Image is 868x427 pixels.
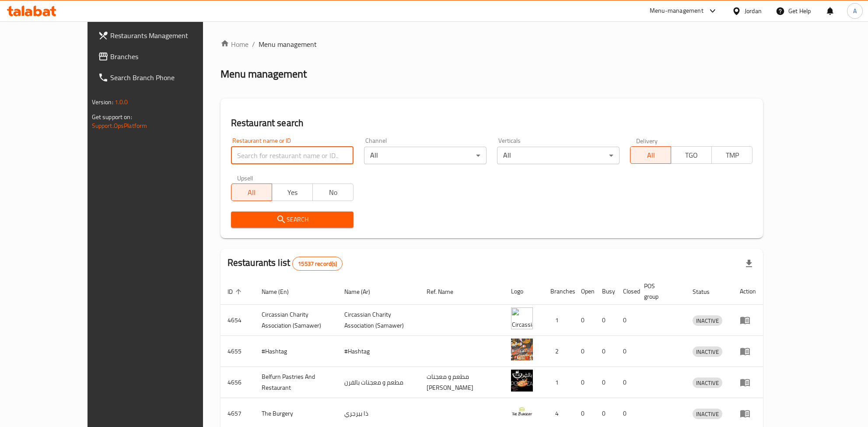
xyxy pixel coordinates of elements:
th: Open [574,278,595,305]
td: 1 [543,305,574,336]
img: The Burgery [511,401,533,423]
span: 1.0.0 [115,96,128,108]
td: مطعم و معجنات بالفرن [337,367,420,398]
td: 0 [574,305,595,336]
div: All [364,147,486,164]
td: 0 [595,305,616,336]
td: 0 [595,367,616,398]
input: Search for restaurant name or ID.. [231,147,353,164]
span: All [634,149,668,162]
th: Closed [616,278,637,305]
span: Status [693,286,721,297]
button: No [312,184,353,201]
span: All [235,186,269,199]
a: Branches [91,46,232,67]
button: All [231,184,272,201]
div: Menu [740,377,756,388]
div: Menu [740,408,756,419]
span: INACTIVE [693,378,722,388]
div: Menu [740,315,756,325]
div: INACTIVE [693,315,722,326]
span: INACTIVE [693,347,722,357]
span: Name (Ar) [344,286,381,297]
span: Restaurants Management [110,30,225,41]
li: / [252,39,255,49]
span: Yes [276,186,309,199]
h2: Restaurant search [231,116,753,130]
td: 4654 [220,305,255,336]
span: No [316,186,350,199]
nav: breadcrumb [220,39,763,49]
th: Action [733,278,763,305]
img: #Hashtag [511,339,533,360]
td: 0 [616,367,637,398]
div: Jordan [745,6,762,16]
span: Get support on: [92,111,132,123]
span: TGO [675,149,708,162]
td: 0 [616,336,637,367]
button: All [630,146,671,164]
div: Menu-management [650,6,703,16]
label: Upsell [237,175,253,181]
td: ​Circassian ​Charity ​Association​ (Samawer) [337,305,420,336]
th: Logo [504,278,543,305]
a: Search Branch Phone [91,67,232,88]
span: INACTIVE [693,409,722,419]
span: POS group [644,281,675,302]
a: Restaurants Management [91,25,232,46]
td: 1 [543,367,574,398]
button: TGO [671,146,712,164]
button: Search [231,212,353,228]
th: Busy [595,278,616,305]
td: 0 [616,305,637,336]
span: 15537 record(s) [293,260,342,268]
span: A [853,6,857,16]
button: TMP [711,146,752,164]
td: Belfurn Pastries And Restaurant [255,367,337,398]
a: Home [220,39,248,49]
img: Belfurn Pastries And Restaurant [511,370,533,392]
span: Branches [110,51,225,62]
th: Branches [543,278,574,305]
span: INACTIVE [693,316,722,326]
div: All [497,147,619,164]
span: Version: [92,96,113,108]
label: Delivery [636,138,658,144]
button: Yes [272,184,313,201]
span: Search [238,214,346,225]
img: ​Circassian ​Charity ​Association​ (Samawer) [511,307,533,329]
h2: Restaurants list [227,256,343,271]
span: Ref. Name [427,286,465,297]
td: 0 [574,367,595,398]
div: Menu [740,346,756,356]
td: مطعم و معجنات [PERSON_NAME] [420,367,504,398]
td: 0 [595,336,616,367]
span: Name (En) [262,286,300,297]
td: 4656 [220,367,255,398]
span: ID [227,286,244,297]
td: #Hashtag [337,336,420,367]
td: 2 [543,336,574,367]
a: Support.OpsPlatform [92,120,147,131]
span: Menu management [259,39,317,49]
td: ​Circassian ​Charity ​Association​ (Samawer) [255,305,337,336]
span: TMP [715,149,749,162]
div: Export file [738,253,759,274]
td: 0 [574,336,595,367]
td: #Hashtag [255,336,337,367]
h2: Menu management [220,67,307,81]
td: 4655 [220,336,255,367]
div: Total records count [292,257,343,271]
span: Search Branch Phone [110,72,225,83]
